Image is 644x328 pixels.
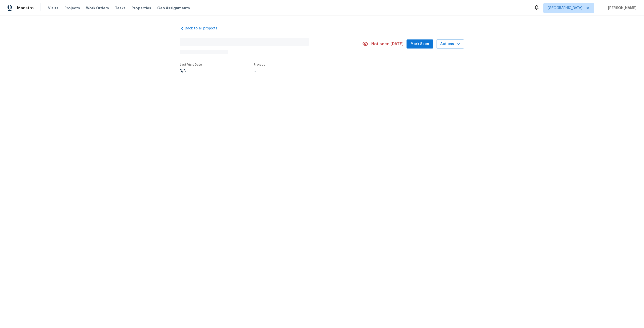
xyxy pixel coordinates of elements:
[180,63,202,66] span: Last Visit Date
[86,6,109,11] span: Work Orders
[64,6,80,11] span: Projects
[115,6,126,10] span: Tasks
[440,41,460,47] span: Actions
[436,39,464,49] button: Actions
[254,63,265,66] span: Project
[606,6,636,11] span: [PERSON_NAME]
[48,6,58,11] span: Visits
[548,6,582,11] span: [GEOGRAPHIC_DATA]
[254,69,350,73] div: ...
[411,41,429,47] span: Mark Seen
[17,6,34,11] span: Maestro
[371,41,404,46] span: Not seen [DATE]
[157,6,190,11] span: Geo Assignments
[132,6,151,11] span: Properties
[180,69,202,73] div: N/A
[180,26,228,31] a: Back to all projects
[407,39,433,49] button: Mark Seen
